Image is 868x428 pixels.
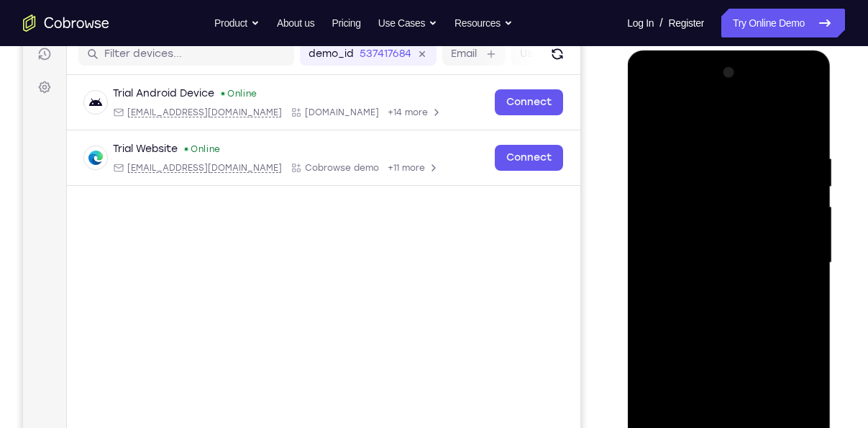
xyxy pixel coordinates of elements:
a: Register [669,9,704,37]
div: Online [160,144,198,156]
a: Go to the home page [23,14,109,32]
label: demo_id [285,48,331,62]
div: Email [90,163,259,174]
div: App [268,107,356,119]
a: Connect [472,146,540,171]
button: Product [214,9,260,37]
div: Online [197,89,234,100]
a: Log In [627,9,654,37]
h1: Connect [55,9,134,32]
a: Try Online Demo [721,9,845,37]
div: Open device details [44,76,557,131]
div: Trial Android Device [90,87,191,102]
button: Use Cases [378,9,437,37]
span: web@example.com [104,163,259,174]
span: +14 more [365,107,405,119]
div: New devices found. [162,148,165,151]
label: Email [428,48,454,62]
span: / [659,14,662,32]
button: Resources [454,9,513,37]
span: +11 more [365,163,402,174]
a: Connect [472,90,540,116]
div: Trial Website [90,143,155,157]
button: Refresh [523,43,546,66]
input: Filter devices... [81,48,262,62]
a: Pricing [332,9,360,37]
a: About us [277,9,314,37]
span: android@example.com [104,107,259,119]
div: Open device details [44,131,557,187]
span: Cobrowse demo [282,163,356,174]
div: New devices found. [198,93,201,96]
div: Email [90,107,259,119]
span: Cobrowse.io [282,107,356,119]
label: User ID [497,48,534,62]
div: App [268,163,356,174]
